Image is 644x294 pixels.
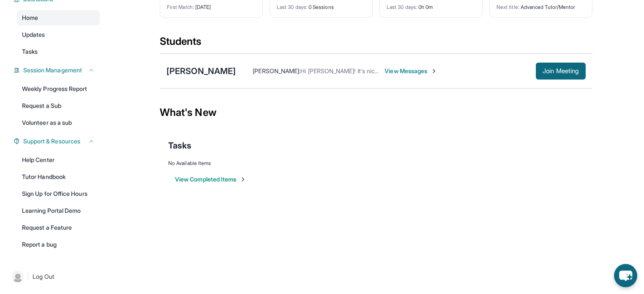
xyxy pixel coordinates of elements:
span: Tasks [168,140,191,151]
div: Students [160,35,592,53]
button: Support & Resources [20,137,95,146]
span: View Messages [385,67,437,75]
a: Updates [17,27,100,42]
a: Learning Portal Demo [17,203,100,218]
a: Home [17,10,100,25]
a: Request a Feature [17,220,100,235]
div: No Available Items [168,160,584,167]
button: Session Management [20,66,95,74]
span: Session Management [23,66,82,74]
button: View Completed Items [175,175,246,184]
a: Request a Sub [17,98,100,113]
span: Home [22,14,38,22]
span: Next title : [497,4,519,10]
span: Tasks [22,47,38,56]
span: Updates [22,30,45,39]
a: Weekly Progress Report [17,81,100,96]
img: user-img [12,271,24,283]
a: Volunteer as a sub [17,115,100,130]
span: Support & Resources [23,137,80,146]
span: Last 30 days : [277,4,307,10]
a: Help Center [17,152,100,168]
span: First Match : [167,4,194,10]
a: Report a bug [17,237,100,252]
span: Log Out [33,272,55,281]
span: | [27,272,29,282]
a: Tutor Handbook [17,169,100,184]
button: Join Meeting [536,63,586,80]
a: |Log Out [8,267,100,286]
span: Last 30 days : [387,4,417,10]
a: Tasks [17,44,100,59]
button: chat-button [614,264,637,287]
span: Join Meeting [543,69,579,74]
img: Chevron-Right [431,68,437,74]
div: [PERSON_NAME] [166,65,236,77]
a: Sign Up for Office Hours [17,186,100,201]
div: What's New [160,94,592,131]
span: [PERSON_NAME] : [253,67,300,74]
